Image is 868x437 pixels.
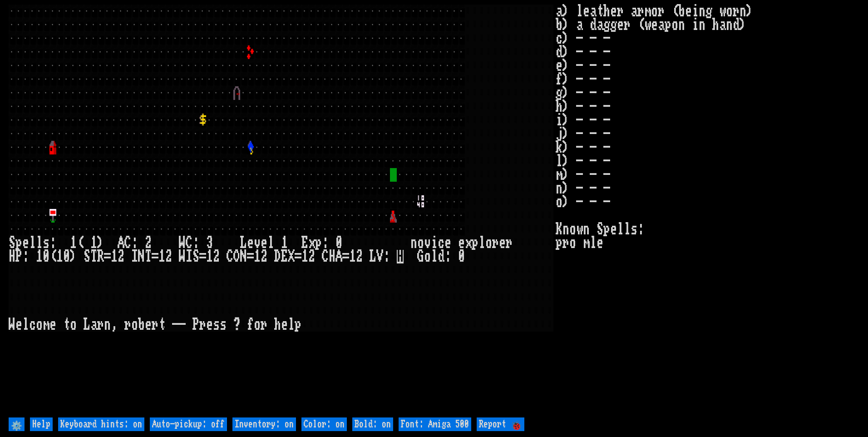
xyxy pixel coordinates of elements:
div: L [84,318,90,332]
div: C [124,236,131,250]
div: 2 [165,250,172,263]
div: r [492,236,499,250]
div: e [247,236,254,250]
div: ? [233,318,240,332]
div: l [267,236,274,250]
div: o [36,318,43,332]
div: H [329,250,335,263]
mark: H [397,250,404,263]
div: p [472,236,478,250]
div: e [444,236,451,250]
div: 1 [254,250,261,263]
div: o [70,318,77,332]
input: Bold: on [352,417,393,431]
div: E [281,250,288,263]
div: C [186,236,192,250]
div: W [9,318,15,332]
div: r [124,318,131,332]
div: = [342,250,349,263]
div: o [131,318,138,332]
div: n [104,318,111,332]
div: : [22,250,29,263]
input: Inventory: on [232,417,296,431]
div: ) [97,236,104,250]
div: W [179,236,186,250]
div: 1 [301,250,308,263]
input: Help [30,417,53,431]
div: v [424,236,431,250]
div: e [499,236,506,250]
div: p [295,318,301,332]
div: a [90,318,97,332]
div: : [49,236,56,250]
input: Color: on [301,417,347,431]
input: Report 🐞 [477,417,524,431]
stats: a) leather armor (being worn) b) a dagger (weapon in hand) c) - - - d) - - - e) - - - f) - - - g)... [556,5,859,415]
div: 1 [90,236,97,250]
div: p [15,236,22,250]
div: o [424,250,431,263]
input: Auto-pickup: off [150,417,227,431]
div: A [118,236,124,250]
div: 0 [458,250,465,263]
div: l [22,318,29,332]
div: T [145,250,152,263]
div: 1 [281,236,288,250]
div: r [97,318,104,332]
div: L [240,236,247,250]
div: A [335,250,342,263]
div: S [84,250,90,263]
div: r [261,318,267,332]
div: 2 [213,250,220,263]
div: D [274,250,281,263]
div: o [254,318,261,332]
div: 2 [145,236,152,250]
div: l [478,236,485,250]
div: S [9,236,15,250]
div: t [158,318,165,332]
div: 0 [43,250,49,263]
div: N [240,250,247,263]
input: Font: Amiga 500 [399,417,471,431]
div: o [485,236,492,250]
div: e [458,236,465,250]
div: n [410,236,417,250]
div: = [199,250,206,263]
div: V [376,250,383,263]
div: 3 [206,236,213,250]
div: L [370,250,376,263]
div: = [247,250,254,263]
div: l [288,318,295,332]
div: e [15,318,22,332]
div: d [438,250,444,263]
div: r [199,318,206,332]
div: : [444,250,451,263]
div: l [431,250,438,263]
div: 2 [118,250,124,263]
div: G [417,250,424,263]
div: P [15,250,22,263]
div: 2 [356,250,363,263]
div: = [104,250,111,263]
div: ( [49,250,56,263]
div: : [131,236,138,250]
div: 0 [335,236,342,250]
div: - [172,318,179,332]
div: e [206,318,213,332]
div: ( [77,236,84,250]
input: Keyboard hints: on [58,417,144,431]
div: 0 [63,250,70,263]
div: N [138,250,145,263]
div: ) [70,250,77,263]
div: e [261,236,267,250]
div: = [152,250,158,263]
div: v [254,236,261,250]
div: t [63,318,70,332]
div: 1 [111,250,118,263]
div: E [301,236,308,250]
div: 1 [36,250,43,263]
div: l [36,236,43,250]
div: C [227,250,233,263]
div: x [308,236,315,250]
div: 2 [261,250,267,263]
